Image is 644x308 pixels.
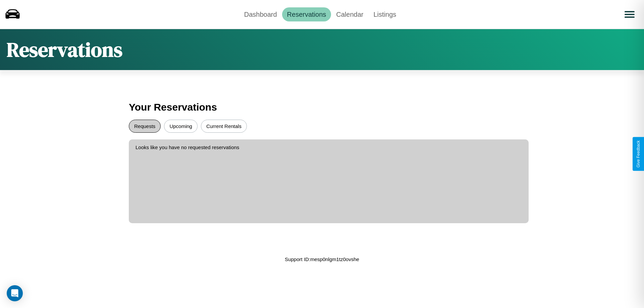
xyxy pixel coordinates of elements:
[285,255,359,264] p: Support ID: mesp0nlgm1tz0ovshe
[164,120,198,133] button: Upcoming
[129,98,515,116] h3: Your Reservations
[282,7,331,21] a: Reservations
[7,36,122,63] h1: Reservations
[368,7,401,21] a: Listings
[129,120,161,133] button: Requests
[136,143,522,152] p: Looks like you have no requested reservations
[331,7,368,21] a: Calendar
[239,7,282,21] a: Dashboard
[201,120,247,133] button: Current Rentals
[7,285,23,301] div: Open Intercom Messenger
[636,140,641,168] div: Give Feedback
[620,5,639,24] button: Open menu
